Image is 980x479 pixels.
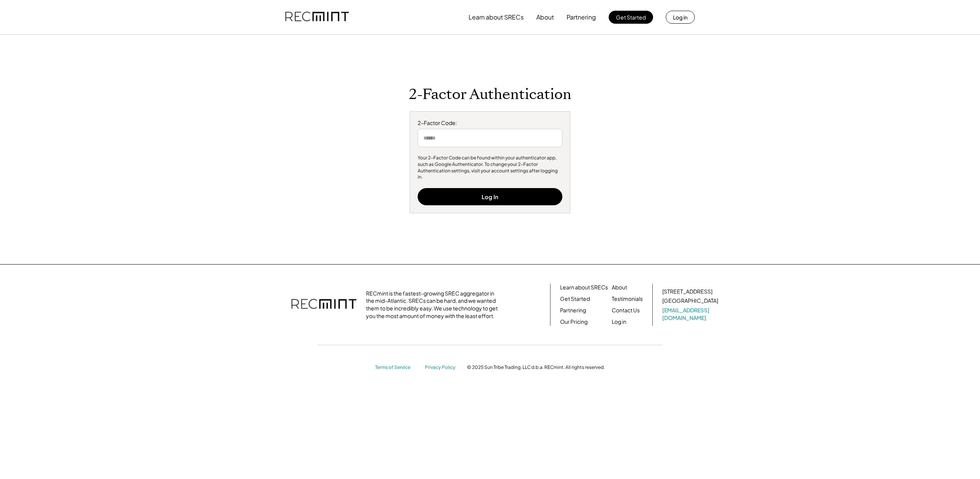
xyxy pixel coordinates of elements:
[418,119,562,127] div: 2-Factor Code:
[662,297,718,305] div: [GEOGRAPHIC_DATA]
[609,11,653,24] button: Get Started
[375,364,417,371] a: Terms of Service
[567,10,596,25] button: Partnering
[418,188,562,205] button: Log In
[560,284,608,291] a: Learn about SRECs
[662,307,720,321] a: [EMAIL_ADDRESS][DOMAIN_NAME]
[560,295,590,303] a: Get Started
[612,307,640,314] a: Contact Us
[285,4,349,30] img: recmint-logotype%403x.png
[560,307,586,314] a: Partnering
[469,10,524,25] button: Learn about SRECs
[467,364,605,370] div: © 2025 Sun Tribe Trading, LLC d.b.a. RECmint. All rights reserved.
[425,364,459,371] a: Privacy Policy
[666,11,695,24] button: Log in
[612,318,626,326] a: Log in
[409,86,572,104] h1: 2-Factor Authentication
[366,290,502,320] div: RECmint is the fastest-growing SREC aggregator in the mid-Atlantic. SRECs can be hard, and we wan...
[536,10,554,25] button: About
[291,291,356,318] img: recmint-logotype%403x.png
[662,288,712,296] div: [STREET_ADDRESS]
[560,318,588,326] a: Our Pricing
[612,284,627,291] a: About
[612,295,643,303] a: Testimonials
[418,155,562,180] div: Your 2-Factor Code can be found within your authenticator app, such as Google Authenticator. To c...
